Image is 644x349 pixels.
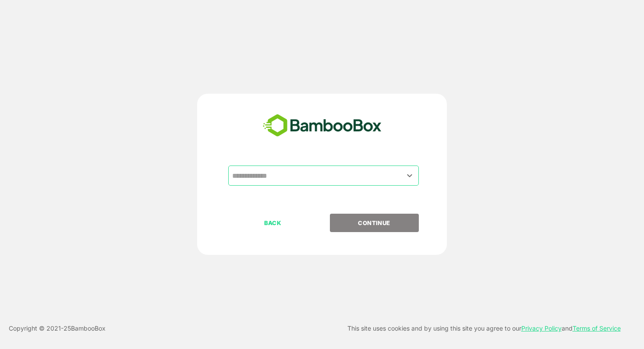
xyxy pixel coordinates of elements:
[573,324,621,332] a: Terms of Service
[228,214,317,232] button: BACK
[330,214,419,232] button: CONTINUE
[9,323,106,334] p: Copyright © 2021- 25 BambooBox
[347,323,621,334] p: This site uses cookies and by using this site you agree to our and
[258,111,386,140] img: bamboobox
[330,218,418,228] p: CONTINUE
[521,324,562,332] a: Privacy Policy
[229,218,317,228] p: BACK
[404,169,416,181] button: Open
